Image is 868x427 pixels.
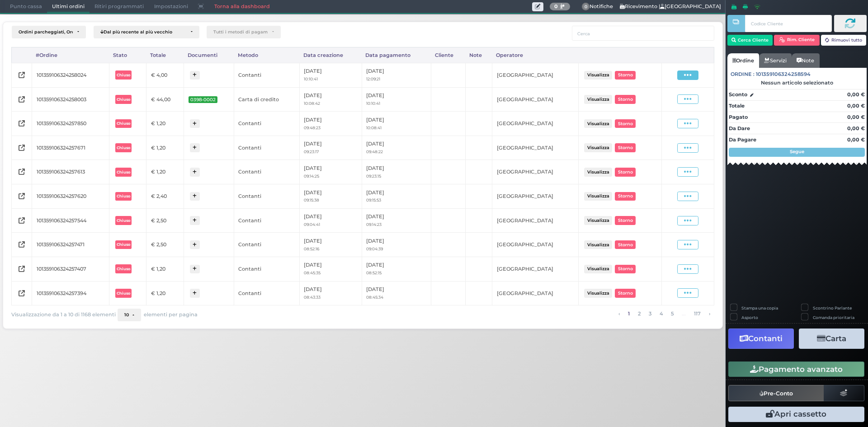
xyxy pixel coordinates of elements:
small: 08:52:15 [366,270,382,275]
td: [DATE] [299,112,362,136]
b: Chiuso [117,97,130,102]
strong: 0,00 € [847,103,865,109]
small: 09:23:15 [366,174,381,178]
button: Cerca Cliente [727,35,773,46]
small: 10:08:41 [366,125,382,130]
td: 101359106324257613 [32,160,109,184]
td: Contanti [234,257,299,281]
td: € 1,20 [146,136,184,160]
small: 08:52:16 [304,246,319,251]
td: 101359106324257850 [32,112,109,136]
button: Visualizza [584,192,612,201]
td: [DATE] [299,87,362,112]
button: Visualizza [584,289,612,297]
td: [DATE] [362,208,431,233]
td: [GEOGRAPHIC_DATA] [492,281,579,305]
td: Contanti [234,184,299,209]
span: Ritiri programmati [90,0,149,13]
td: [DATE] [362,160,431,184]
td: 101359106324257394 [32,281,109,305]
a: Torna alla dashboard [209,0,274,13]
small: 09:48:22 [366,149,383,154]
button: Visualizza [584,119,612,128]
span: Punto cassa [5,0,47,13]
td: [GEOGRAPHIC_DATA] [492,233,579,257]
a: pagina precedente [616,309,622,319]
a: alla pagina 4 [657,309,665,319]
td: 101359106324257471 [32,233,109,257]
button: Carta [799,328,864,349]
strong: Da Dare [729,125,750,131]
a: pagina successiva [706,309,712,319]
td: [DATE] [299,281,362,305]
strong: 0,00 € [847,91,865,98]
b: Chiuso [117,194,130,198]
td: Contanti [234,160,299,184]
small: 09:04:39 [366,246,383,251]
button: Tutti i metodi di pagamento [207,26,281,38]
td: [DATE] [299,160,362,184]
div: Data creazione [299,47,362,63]
td: Carta di credito [234,87,299,112]
strong: 0,00 € [847,125,865,131]
td: 101359106324257407 [32,257,109,281]
div: Dal più recente al più vecchio [100,29,186,35]
b: Chiuso [117,145,130,150]
a: Note [792,53,819,68]
td: [DATE] [362,63,431,87]
td: € 1,20 [146,281,184,305]
div: Ordini parcheggiati, Ordini aperti, Ordini chiusi [19,29,73,35]
button: Storno [615,216,636,225]
button: Contanti [728,328,794,349]
div: Nessun articolo selezionato [727,80,867,86]
div: Cliente [431,47,466,63]
td: 101359106324257620 [32,184,109,209]
small: 09:15:38 [304,197,319,202]
td: [DATE] [299,184,362,209]
strong: Da Pagare [729,136,756,143]
small: 08:45:35 [304,270,321,275]
small: 09:04:41 [304,222,320,227]
td: € 1,20 [146,160,184,184]
td: 101359106324257671 [32,136,109,160]
strong: Pagato [729,114,748,120]
td: 101359106324258003 [32,87,109,112]
td: Contanti [234,63,299,87]
button: Visualizza [584,168,612,176]
button: Visualizza [584,95,612,103]
td: [DATE] [362,136,431,160]
button: Rimuovi tutto [821,35,867,46]
td: [DATE] [299,233,362,257]
td: € 2,50 [146,233,184,257]
small: 09:15:53 [366,197,381,202]
td: [GEOGRAPHIC_DATA] [492,63,579,87]
div: Operatore [492,47,579,63]
button: Visualizza [584,71,612,80]
td: [DATE] [362,87,431,112]
button: Visualizza [584,216,612,225]
div: Data pagamento [362,47,431,63]
td: [GEOGRAPHIC_DATA] [492,160,579,184]
td: [DATE] [362,184,431,209]
span: Visualizzazione da 1 a 10 di 1168 elementi [11,310,116,320]
td: [GEOGRAPHIC_DATA] [492,257,579,281]
span: Ordine : [731,70,755,78]
small: 09:14:25 [304,174,319,178]
button: Rim. Cliente [774,35,820,46]
span: 0398-0002 [189,96,217,103]
a: alla pagina 117 [691,309,703,319]
button: Storno [615,95,636,103]
td: 101359106324258024 [32,63,109,87]
button: Storno [615,265,636,273]
td: Contanti [234,112,299,136]
b: 0 [554,3,558,9]
button: 10 [118,309,141,321]
button: Ordini parcheggiati, Ordini aperti, Ordini chiusi [12,26,86,38]
strong: 0,00 € [847,136,865,143]
button: Visualizza [584,240,612,249]
b: Chiuso [117,291,130,296]
span: 10 [124,312,129,318]
div: Totale [146,47,184,63]
td: 101359106324257544 [32,208,109,233]
b: Chiuso [117,218,130,223]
